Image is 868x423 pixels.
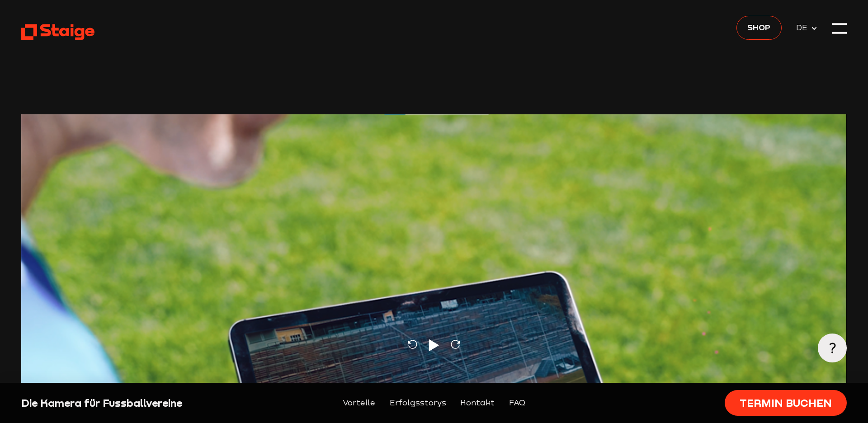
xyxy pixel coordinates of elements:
[460,397,495,409] a: Kontakt
[747,21,770,34] span: Shop
[509,397,525,409] a: FAQ
[343,397,375,409] a: Vorteile
[390,397,446,409] a: Erfolgsstorys
[736,16,782,40] a: Shop
[21,396,220,410] div: Die Kamera für Fussballvereine
[725,390,846,416] a: Termin buchen
[796,22,811,34] span: DE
